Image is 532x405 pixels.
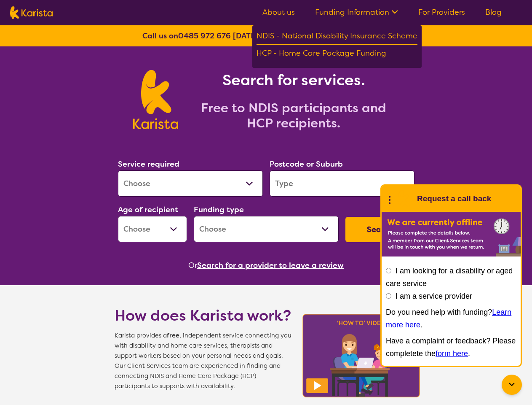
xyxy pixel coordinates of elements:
a: For Providers [418,7,465,17]
label: Postcode or Suburb [270,159,343,169]
span: Karista provides a , independent service connecting you with disability and home care services, t... [115,331,291,391]
h2: Free to NDIS participants and HCP recipients. [188,100,399,131]
div: NDIS - National Disability Insurance Scheme [257,30,417,45]
img: Karista logo [10,6,53,19]
img: Karista logo [133,70,178,129]
button: Search for a provider to leave a review [197,259,344,272]
b: Call us on [DATE] to [DATE] 8:30am to 6:30pm AEST [142,31,390,41]
a: form here [436,349,468,358]
button: Search [345,217,414,242]
h1: How does Karista work? [115,305,291,326]
a: Blog [485,7,502,17]
p: Do you need help with funding? . [386,306,516,331]
b: free [167,332,179,340]
img: Karista video [300,311,423,400]
h1: Search for services. [188,70,399,90]
label: Funding type [194,205,244,215]
label: I am a service provider [396,292,472,300]
img: Karista offline chat form to request call back [382,212,521,256]
p: Have a complaint or feedback? Please completete the . [386,335,516,360]
a: Funding Information [315,7,398,17]
label: I am looking for a disability or aged care service [386,267,513,288]
input: Type [270,170,414,197]
h1: Request a call back [417,192,491,205]
a: 0485 972 676 [178,31,231,41]
label: Age of recipient [118,205,178,215]
label: Service required [118,159,179,169]
img: Karista [395,190,412,207]
span: Or [188,259,197,272]
div: HCP - Home Care Package Funding [257,47,417,62]
a: About us [262,7,295,17]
